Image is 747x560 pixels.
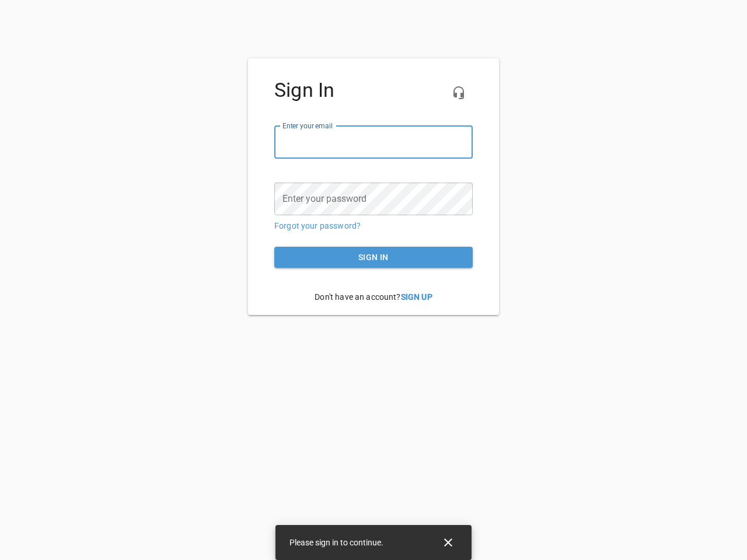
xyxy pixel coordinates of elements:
a: Sign Up [401,292,432,302]
span: Please sign in to continue. [289,538,383,547]
a: Forgot your password? [274,221,361,230]
button: Sign in [274,247,473,268]
h4: Sign In [274,79,473,102]
iframe: Chat [492,131,738,551]
button: Close [434,528,462,556]
p: Don't have an account? [274,282,473,312]
span: Sign in [284,250,463,265]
